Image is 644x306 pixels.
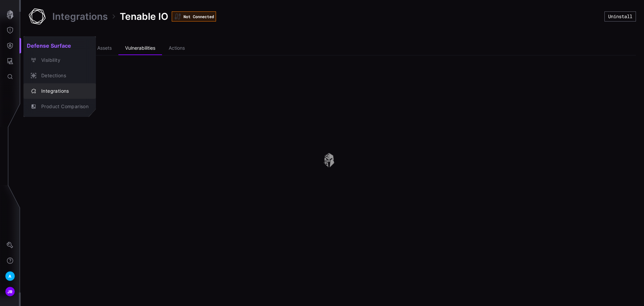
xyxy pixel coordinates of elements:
[38,87,89,95] div: Integrations
[38,56,89,64] div: Visibility
[23,52,96,68] button: Visibility
[23,39,96,52] h2: Defense Surface
[38,102,89,111] div: Product Comparison
[23,83,96,99] button: Integrations
[38,72,89,80] div: Detections
[23,99,96,114] button: Product Comparison
[23,68,96,83] button: Detections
